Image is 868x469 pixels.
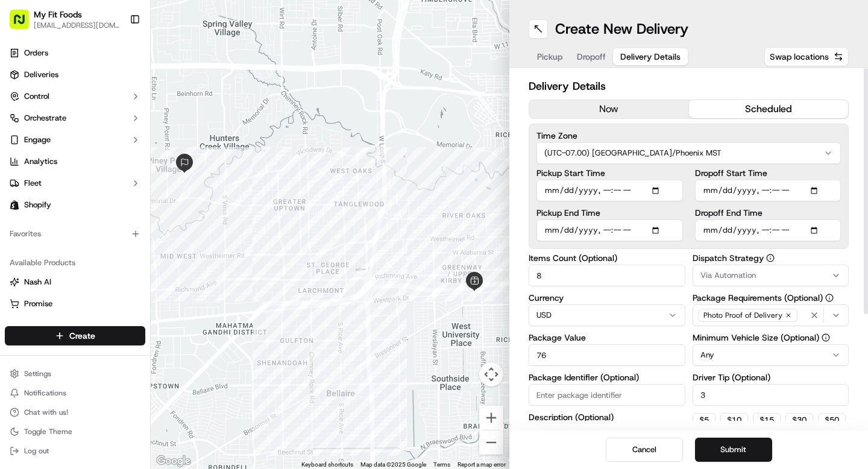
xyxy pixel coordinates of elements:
div: Available Products [5,253,145,272]
input: Enter number of items [529,265,685,286]
a: 📗Knowledge Base [7,265,97,286]
span: Analytics [24,156,57,167]
span: Chat with us! [24,408,68,417]
h2: Delivery Details [529,78,849,95]
button: Control [5,87,145,106]
button: Swap locations [764,47,849,66]
a: 💻API Documentation [97,265,198,286]
a: Terms (opens in new tab) [433,461,450,468]
button: Log out [5,442,145,459]
img: Wisdom Oko [12,175,31,199]
span: Create [69,330,95,342]
img: Shopify logo [10,200,19,210]
span: • [131,219,135,229]
button: $50 [818,413,846,427]
span: Deliveries [24,69,58,80]
button: Notifications [5,385,145,401]
img: Nash [12,12,36,36]
img: Google [154,453,193,469]
div: Favorites [5,224,145,244]
h1: Create New Delivery [555,19,688,39]
span: Toggle Theme [24,427,72,436]
img: 8571987876998_91fb9ceb93ad5c398215_72.jpg [25,115,47,137]
a: Powered byPylon [85,298,146,308]
label: Pickup End Time [536,209,683,217]
label: Package Value [529,333,685,342]
button: Keyboard shortcuts [301,461,353,469]
label: Minimum Vehicle Size (Optional) [693,333,849,342]
div: We're available if you need us! [54,127,166,137]
span: Dropoff [577,51,606,63]
button: Submit [695,438,772,462]
span: Pylon [120,299,146,308]
div: 📗 [12,271,22,280]
a: Report a map error [458,461,506,468]
label: Pickup Start Time [536,169,683,177]
button: Engage [5,130,145,150]
button: Promise [5,294,145,313]
img: 1736555255976-a54dd68f-1ca7-489b-9aae-adbdc363a1c4 [12,115,34,137]
input: Got a question? Start typing here... [31,78,217,90]
button: Package Requirements (Optional) [825,294,834,302]
span: Shopify [24,200,51,210]
span: Map data ©2025 Google [360,461,426,468]
span: Swap locations [770,51,829,63]
span: Wisdom [PERSON_NAME] [37,219,128,229]
a: Deliveries [5,65,145,84]
span: [DATE] [137,187,162,197]
button: $30 [785,413,813,427]
div: Past conversations [12,157,81,166]
a: Promise [10,298,140,309]
span: Control [24,91,49,102]
button: Minimum Vehicle Size (Optional) [822,333,830,342]
button: Map camera controls [479,362,503,386]
button: Via Automation [693,265,849,286]
a: Orders [5,43,145,63]
button: Dispatch Strategy [766,254,775,262]
button: My Fit Foods[EMAIL_ADDRESS][DOMAIN_NAME] [5,5,125,34]
button: Nash AI [5,272,145,292]
span: Nash AI [24,277,51,288]
span: Log out [24,446,49,456]
span: • [131,187,135,197]
input: Enter package identifier [529,384,685,406]
label: Package Identifier (Optional) [529,373,685,382]
span: Fleet [24,178,42,189]
img: 1736555255976-a54dd68f-1ca7-489b-9aae-adbdc363a1c4 [24,187,34,197]
button: Toggle Theme [5,423,145,440]
a: Nash AI [10,277,140,288]
span: [EMAIL_ADDRESS][DOMAIN_NAME] [34,20,120,30]
label: Time Zone [536,131,841,140]
button: scheduled [689,100,849,118]
label: Dispatch Strategy [693,254,849,262]
span: Engage [24,134,51,145]
label: Package Requirements (Optional) [693,294,849,302]
span: Via Automation [700,270,756,281]
button: See all [187,154,219,169]
span: API Documentation [114,269,193,282]
span: Notifications [24,388,66,398]
button: Zoom out [479,430,503,455]
button: My Fit Foods [34,8,82,20]
img: Wisdom Oko [12,208,31,231]
a: Shopify [5,195,145,215]
button: Fleet [5,174,145,193]
button: Photo Proof of Delivery [693,304,849,326]
label: Dropoff End Time [695,209,841,217]
span: Delivery Details [620,51,681,63]
input: Enter package value [529,344,685,366]
input: Enter driver tip amount [693,384,849,406]
button: Cancel [606,438,683,462]
p: Welcome 👋 [12,48,219,68]
button: $5 [693,413,715,427]
span: Promise [24,298,52,309]
button: Chat with us! [5,404,145,421]
button: Start new chat [205,119,219,133]
button: Create [5,326,145,345]
span: Settings [24,369,51,379]
label: Description (Optional) [529,413,685,421]
span: Wisdom [PERSON_NAME] [37,187,128,197]
button: $10 [720,413,748,427]
div: 💻 [102,271,112,280]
